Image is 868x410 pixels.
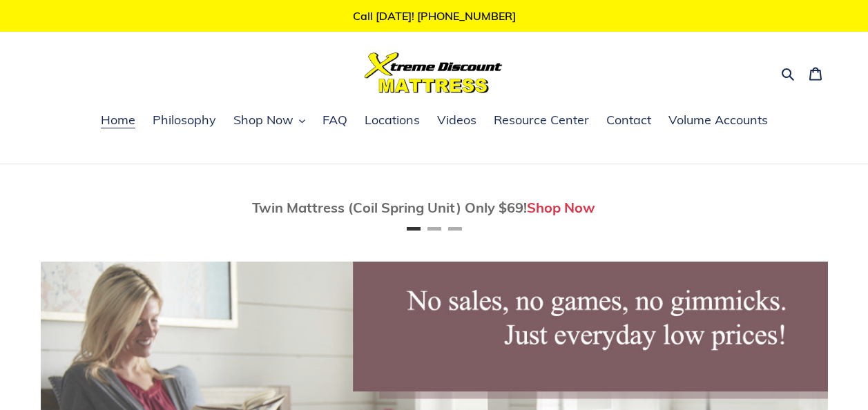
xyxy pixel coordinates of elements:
[599,110,658,131] a: Contact
[662,110,775,131] a: Volume Accounts
[358,110,427,131] a: Locations
[316,110,354,131] a: FAQ
[365,52,503,93] img: Xtreme Discount Mattress
[437,112,476,128] span: Videos
[322,112,347,128] span: FAQ
[94,110,142,131] a: Home
[606,112,651,128] span: Contact
[430,110,483,131] a: Videos
[153,112,216,128] span: Philosophy
[365,112,420,128] span: Locations
[407,227,421,231] button: Page 1
[226,110,312,131] button: Shop Now
[668,112,768,128] span: Volume Accounts
[494,112,589,128] span: Resource Center
[527,199,595,216] a: Shop Now
[448,227,462,231] button: Page 3
[487,110,596,131] a: Resource Center
[252,199,527,216] span: Twin Mattress (Coil Spring Unit) Only $69!
[146,110,223,131] a: Philosophy
[101,112,135,128] span: Home
[427,227,441,231] button: Page 2
[233,112,293,128] span: Shop Now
